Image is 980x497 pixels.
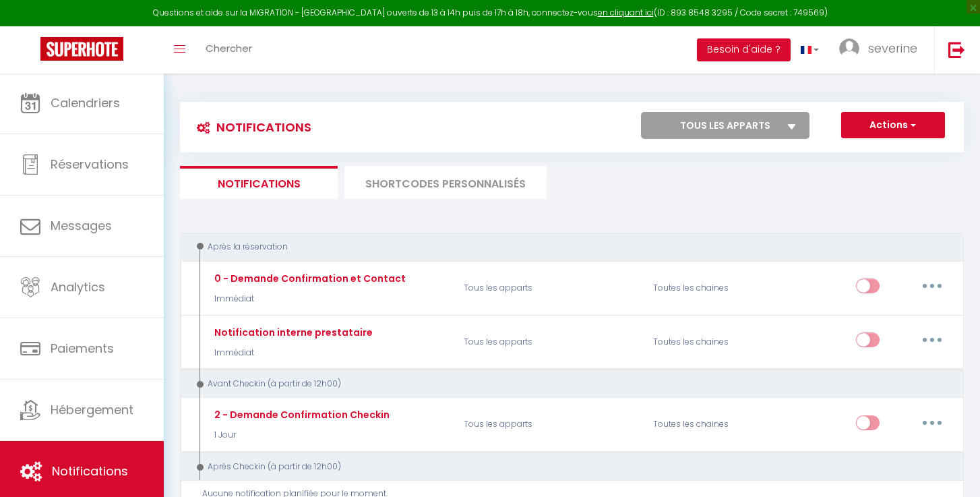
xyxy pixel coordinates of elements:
[51,340,114,357] span: Paiements
[455,322,644,361] p: Tous les apparts
[211,347,373,359] p: Immédiat
[644,322,771,361] div: Toutes les chaines
[195,26,262,74] a: Chercher
[51,94,120,111] span: Calendriers
[211,429,390,442] p: 1 Jour
[868,40,917,57] span: severine
[211,271,406,286] div: 0 - Demande Confirmation et Contact
[211,325,373,340] div: Notification interne prestataire
[51,156,129,173] span: Réservations
[211,293,406,305] p: Immédiat
[180,166,338,199] li: Notifications
[51,401,133,418] span: Hébergement
[40,37,123,61] img: Super Booking
[51,217,112,234] span: Messages
[344,166,547,199] li: SHORTCODES PERSONNALISÉS
[190,112,311,142] h3: Notifications
[193,461,936,473] div: Après Checkin (à partir de 12h00)
[598,7,654,18] a: en cliquant ici
[193,241,936,254] div: Après la réservation
[206,41,252,55] span: Chercher
[211,407,390,422] div: 2 - Demande Confirmation Checkin
[455,268,644,308] p: Tous les apparts
[51,279,105,295] span: Analytics
[193,378,936,390] div: Avant Checkin (à partir de 12h00)
[644,405,771,444] div: Toutes les chaines
[839,38,859,59] img: ...
[948,41,965,58] img: logout
[841,112,945,139] button: Actions
[829,26,934,74] a: ... severine
[455,405,644,444] p: Tous les apparts
[644,268,771,308] div: Toutes les chaines
[52,463,128,479] span: Notifications
[923,440,980,497] iframe: LiveChat chat widget
[697,38,791,61] button: Besoin d'aide ?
